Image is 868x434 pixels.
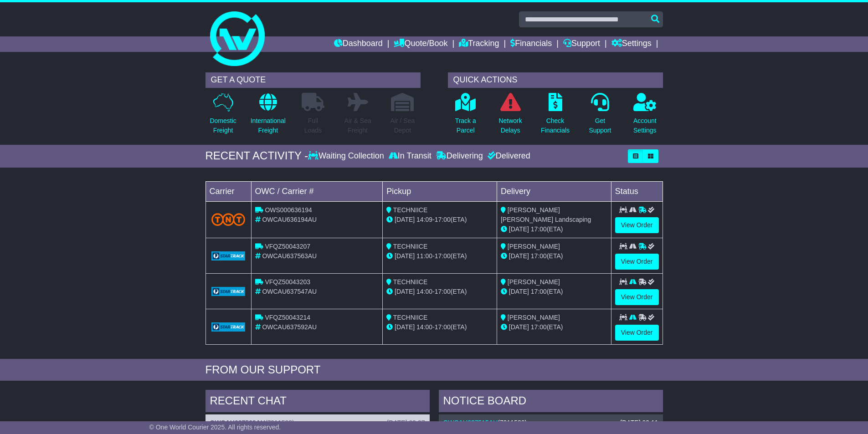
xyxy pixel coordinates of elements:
[611,36,652,52] a: Settings
[615,254,659,270] a: View Order
[498,92,522,140] a: NetworkDelays
[448,72,663,88] div: QUICK ACTIONS
[205,149,308,163] div: RECENT ACTIVITY -
[395,216,415,223] span: [DATE]
[443,419,658,427] div: ( )
[386,215,493,225] div: - (ETA)
[209,92,236,140] a: DomesticFreight
[509,225,529,233] span: [DATE]
[211,287,246,296] img: GetCarrierServiceLogo
[633,116,657,135] p: Account Settings
[435,288,451,295] span: 17:00
[267,419,293,426] span: 7911538
[416,252,432,260] span: 11:00
[211,213,246,225] img: TNT_Domestic.png
[265,206,312,214] span: OWS000636194
[508,278,560,286] span: [PERSON_NAME]
[435,216,451,223] span: 17:00
[498,116,522,135] p: Network Delays
[387,419,425,427] div: [DATE] 09:07
[563,36,600,52] a: Support
[416,323,432,331] span: 14:00
[501,287,607,296] div: (ETA)
[262,216,317,223] span: OWCAU636194AU
[211,322,246,332] img: GetCarrierServiceLogo
[508,314,560,321] span: [PERSON_NAME]
[393,278,427,286] span: TECHNIICE
[531,288,547,295] span: 17:00
[262,252,317,260] span: OWCAU637563AU
[383,181,497,201] td: Pickup
[302,116,324,135] p: Full Loads
[455,92,477,140] a: Track aParcel
[262,323,317,331] span: OWCAU637592AU
[250,92,286,140] a: InternationalFreight
[531,225,547,233] span: 17:00
[386,322,493,332] div: - (ETA)
[265,314,310,321] span: VFQZ50043214
[395,323,415,331] span: [DATE]
[416,216,432,223] span: 14:09
[205,181,251,201] td: Carrier
[416,288,432,295] span: 14:00
[588,92,611,140] a: GetSupport
[508,243,560,250] span: [PERSON_NAME]
[386,287,493,296] div: - (ETA)
[509,288,529,295] span: [DATE]
[531,323,547,331] span: 17:00
[211,251,246,260] img: GetCarrierServiceLogo
[541,116,570,135] p: Check Financials
[615,289,659,305] a: View Order
[262,288,317,295] span: OWCAU637547AU
[394,36,447,52] a: Quote/Book
[510,36,552,52] a: Financials
[434,151,485,161] div: Delivering
[205,363,663,377] div: FROM OUR SUPPORT
[251,116,286,135] p: International Freight
[265,278,310,286] span: VFQZ50043203
[390,116,415,135] p: Air / Sea Depot
[210,419,265,426] a: OWCAU637562AU
[395,252,415,260] span: [DATE]
[531,252,547,260] span: 17:00
[251,181,383,201] td: OWC / Carrier #
[149,424,281,431] span: © One World Courier 2025. All rights reserved.
[435,323,451,331] span: 17:00
[509,323,529,331] span: [DATE]
[386,151,434,161] div: In Transit
[393,206,427,214] span: TECHNIICE
[435,252,451,260] span: 17:00
[615,217,659,233] a: View Order
[540,92,570,140] a: CheckFinancials
[459,36,499,52] a: Tracking
[509,252,529,260] span: [DATE]
[611,181,663,201] td: Status
[265,243,310,250] span: VFQZ50043207
[205,72,421,88] div: GET A QUOTE
[393,314,427,321] span: TECHNIICE
[589,116,611,135] p: Get Support
[501,251,607,261] div: (ETA)
[334,36,383,52] a: Dashboard
[500,419,525,426] span: 7911530
[633,92,657,140] a: AccountSettings
[501,225,607,234] div: (ETA)
[210,116,236,135] p: Domestic Freight
[615,325,659,341] a: View Order
[205,390,430,414] div: RECENT CHAT
[501,322,607,332] div: (ETA)
[620,419,658,427] div: [DATE] 09:11
[393,243,427,250] span: TECHNIICE
[344,116,371,135] p: Air & Sea Freight
[308,151,386,161] div: Waiting Collection
[501,206,591,223] span: [PERSON_NAME] [PERSON_NAME] Landscaping
[395,288,415,295] span: [DATE]
[439,390,663,414] div: NOTICE BOARD
[497,181,611,201] td: Delivery
[485,151,530,161] div: Delivered
[210,419,425,427] div: ( )
[386,251,493,261] div: - (ETA)
[443,419,498,426] a: OWCAU637515AU
[455,116,476,135] p: Track a Parcel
